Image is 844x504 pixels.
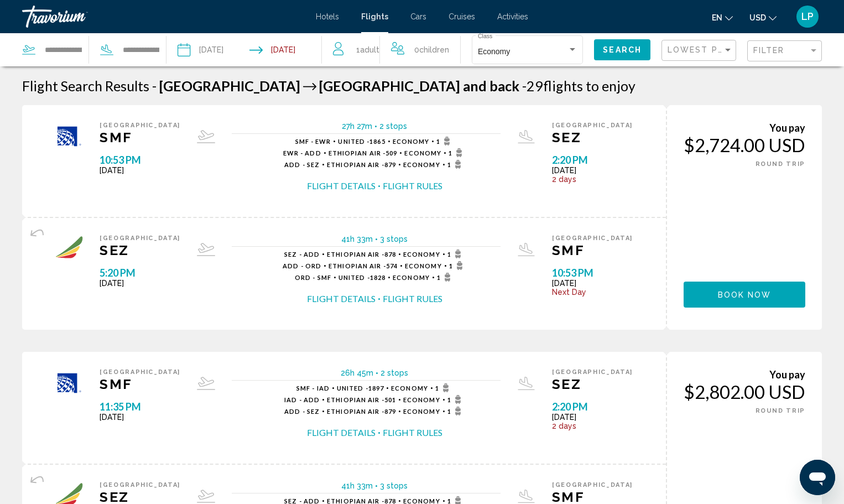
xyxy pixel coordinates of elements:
[296,385,330,392] span: SMF - IAD
[552,175,633,184] span: 2 days
[594,39,650,60] button: Search
[327,396,384,403] span: Ethiopian Air -
[403,408,440,415] span: Economy
[100,122,180,129] span: [GEOGRAPHIC_DATA]
[447,395,465,404] span: 1
[383,427,442,439] button: Flight Rules
[684,368,805,381] div: You pay
[338,274,385,281] span: 1828
[391,385,428,392] span: Economy
[100,401,180,413] span: 11:35 PM
[283,149,321,157] span: EWR - ADD
[712,9,733,25] button: Change language
[295,274,331,281] span: ORD - SMF
[552,413,633,422] span: [DATE]
[749,13,766,22] span: USD
[712,13,722,22] span: en
[316,12,339,21] a: Hotels
[379,122,407,131] span: 2 stops
[284,396,320,403] span: IAD - ADD
[756,407,806,414] span: ROUND TRIP
[178,33,223,66] button: Depart date: Dec 23, 2025
[393,274,430,281] span: Economy
[100,267,180,279] span: 5:20 PM
[756,160,806,168] span: ROUND TRIP
[718,290,772,299] span: Book now
[329,149,398,157] span: 509
[753,46,785,55] span: Filter
[337,385,368,392] span: United -
[342,122,372,131] span: 27h 27m
[449,12,475,21] a: Cruises
[100,242,180,258] span: SEZ
[603,46,642,55] span: Search
[404,149,441,157] span: Economy
[100,279,180,288] span: [DATE]
[801,11,814,22] span: LP
[327,251,384,258] span: Ethiopian Air -
[552,368,633,376] span: [GEOGRAPHIC_DATA]
[327,408,384,415] span: Ethiopian Air -
[522,77,543,94] span: 29
[383,180,442,192] button: Flight Rules
[405,262,442,269] span: Economy
[100,413,180,422] span: [DATE]
[341,481,373,490] span: 41h 33m
[327,396,396,403] span: 501
[319,77,460,94] span: [GEOGRAPHIC_DATA]
[552,235,633,242] span: [GEOGRAPHIC_DATA]
[552,288,633,297] span: Next Day
[463,77,519,94] span: and back
[284,251,320,258] span: SEZ - ADD
[543,77,635,94] span: flights to enjoy
[360,45,379,54] span: Adult
[552,129,633,146] span: SEZ
[307,180,376,192] button: Flight Details
[22,77,149,94] h1: Flight Search Results
[329,262,398,269] span: 574
[100,376,180,392] span: SMF
[552,267,633,279] span: 10:53 PM
[522,77,527,94] span: -
[403,396,440,403] span: Economy
[100,166,180,175] span: [DATE]
[447,250,465,258] span: 1
[410,12,426,21] span: Cars
[361,12,388,21] a: Flights
[327,251,396,258] span: 878
[684,287,805,299] a: Book now
[327,161,384,168] span: Ethiopian Air -
[152,77,157,94] span: -
[341,235,373,243] span: 41h 33m
[419,45,449,54] span: Children
[100,235,180,242] span: [GEOGRAPHIC_DATA]
[329,262,386,269] span: Ethiopian Air -
[403,251,440,258] span: Economy
[284,161,320,168] span: ADD - SEZ
[307,427,376,439] button: Flight Details
[747,40,822,63] button: Filter
[159,77,300,94] span: [GEOGRAPHIC_DATA]
[337,385,384,392] span: 1897
[552,242,633,258] span: SMF
[684,122,805,134] div: You pay
[497,12,528,21] a: Activities
[338,274,370,281] span: United -
[552,376,633,392] span: SEZ
[749,9,777,25] button: Change currency
[449,261,466,270] span: 1
[283,262,321,269] span: ADD - ORD
[100,481,180,489] span: [GEOGRAPHIC_DATA]
[437,273,454,282] span: 1
[383,293,442,305] button: Flight Rules
[100,129,180,146] span: SMF
[478,47,510,56] span: Economy
[800,460,835,495] iframe: Button to launch messaging window
[381,368,408,377] span: 2 stops
[100,368,180,376] span: [GEOGRAPHIC_DATA]
[393,138,430,145] span: Economy
[403,161,440,168] span: Economy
